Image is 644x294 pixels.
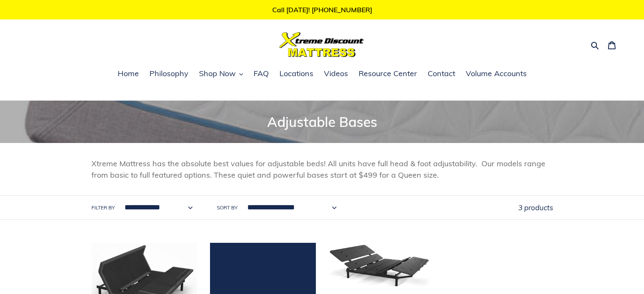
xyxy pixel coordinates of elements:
[145,68,193,80] a: Philosophy
[466,69,527,79] span: Volume Accounts
[354,68,421,80] a: Resource Center
[275,68,318,80] a: Locations
[267,113,377,130] span: Adjustable Bases
[149,69,188,79] span: Philosophy
[254,69,269,79] span: FAQ
[423,68,459,80] a: Contact
[91,158,553,181] p: Xtreme Mattress has the absolute best values for adjustable beds! All units have full head & foot...
[91,204,115,212] label: Filter by
[462,68,531,80] a: Volume Accounts
[195,68,247,80] button: Shop Now
[320,68,352,80] a: Videos
[113,68,143,80] a: Home
[279,69,313,79] span: Locations
[279,32,364,57] img: Xtreme Discount Mattress
[249,68,273,80] a: FAQ
[324,69,348,79] span: Videos
[217,204,238,212] label: Sort by
[428,69,455,79] span: Contact
[518,203,553,212] span: 3 products
[118,69,139,79] span: Home
[359,69,417,79] span: Resource Center
[199,69,236,79] span: Shop Now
